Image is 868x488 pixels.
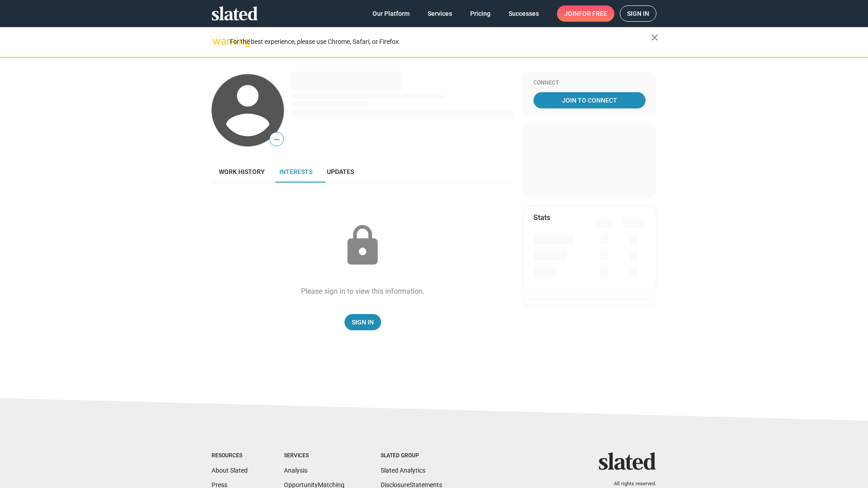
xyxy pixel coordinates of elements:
[352,314,374,330] span: Sign In
[579,5,607,22] span: for free
[284,452,344,460] div: Services
[373,5,410,22] span: Our Platform
[327,168,354,175] span: Updates
[219,168,265,175] span: Work history
[535,92,644,108] span: Join To Connect
[212,161,272,183] a: Work history
[620,5,656,22] a: Sign in
[509,5,539,22] span: Successes
[381,467,425,474] a: Slated Analytics
[344,314,381,330] a: Sign In
[381,452,442,460] div: Slated Group
[557,5,614,22] a: Joinfor free
[272,161,320,183] a: Interests
[649,32,660,43] mat-icon: close
[533,92,646,108] a: Join To Connect
[533,213,550,222] mat-card-title: Stats
[320,161,361,183] a: Updates
[428,5,452,22] span: Services
[365,5,417,22] a: Our Platform
[533,80,646,87] div: Connect
[284,467,307,474] a: Analysis
[212,36,223,47] mat-icon: warning
[340,223,385,268] mat-icon: lock
[420,5,459,22] a: Services
[279,168,312,175] span: Interests
[212,467,248,474] a: About Slated
[564,5,607,22] span: Join
[501,5,546,22] a: Successes
[627,6,649,21] span: Sign in
[463,5,498,22] a: Pricing
[270,134,283,145] span: —
[470,5,491,22] span: Pricing
[212,452,248,460] div: Resources
[301,286,425,296] div: Please sign in to view this information.
[230,36,651,48] div: For the best experience, please use Chrome, Safari, or Firefox.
